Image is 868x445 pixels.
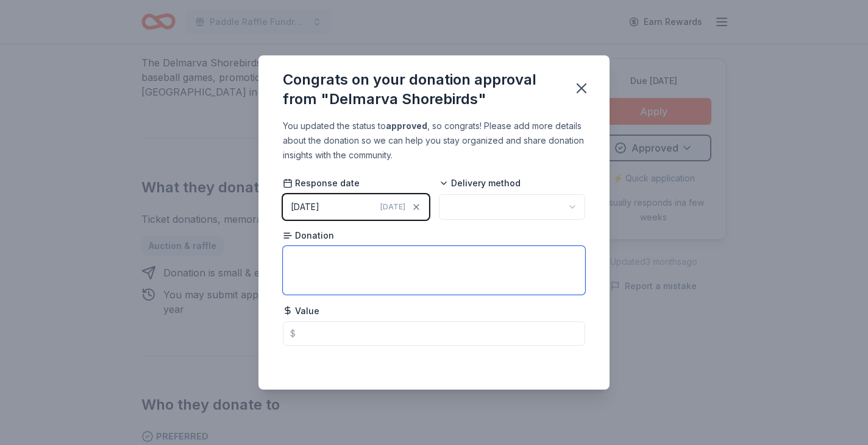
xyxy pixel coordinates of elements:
[283,305,319,317] span: Value
[283,119,585,163] div: You updated the status to , so congrats! Please add more details about the donation so we can hel...
[439,177,521,189] span: Delivery method
[283,70,558,109] div: Congrats on your donation approval from "Delmarva Shorebirds"
[283,230,334,242] span: Donation
[291,200,319,214] div: [DATE]
[283,194,429,220] button: [DATE][DATE]
[380,202,405,212] span: [DATE]
[283,177,360,189] span: Response date
[386,121,427,131] b: approved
